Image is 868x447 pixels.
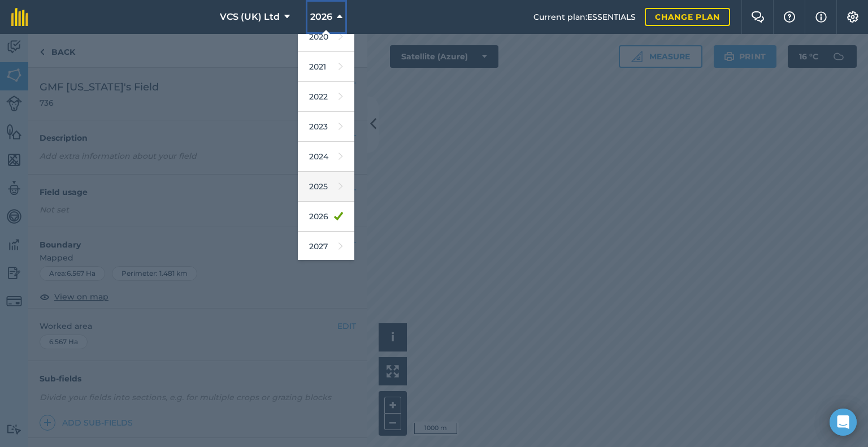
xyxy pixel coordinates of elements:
[298,142,354,172] a: 2024
[298,112,354,142] a: 2023
[298,52,354,82] a: 2021
[298,172,354,202] a: 2025
[220,10,280,24] span: VCS (UK) Ltd
[298,232,354,262] a: 2027
[783,11,796,23] img: A question mark icon
[310,10,332,24] span: 2026
[11,8,28,26] img: fieldmargin Logo
[533,11,636,23] span: Current plan : ESSENTIALS
[298,82,354,112] a: 2022
[846,11,860,23] img: A cog icon
[298,22,354,52] a: 2020
[751,11,765,23] img: Two speech bubbles overlapping with the left bubble in the forefront
[298,202,354,232] a: 2026
[645,8,730,26] a: Change plan
[830,409,857,436] div: Open Intercom Messenger
[815,10,827,24] img: svg+xml;base64,PHN2ZyB4bWxucz0iaHR0cDovL3d3dy53My5vcmcvMjAwMC9zdmciIHdpZHRoPSIxNyIgaGVpZ2h0PSIxNy...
